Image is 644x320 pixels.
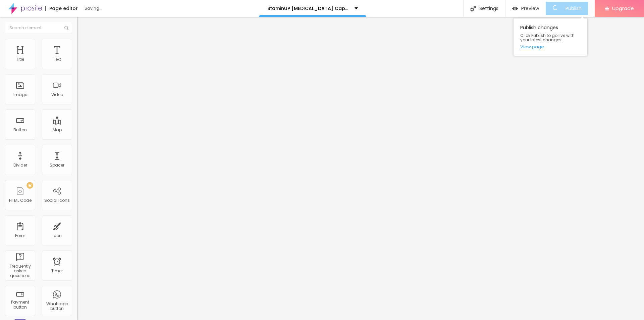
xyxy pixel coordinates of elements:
[546,2,588,15] button: Publish
[15,233,25,238] div: Form
[5,22,72,34] input: Search element
[520,45,581,49] a: View page
[267,6,350,11] p: StaminUP [MEDICAL_DATA] Capsules [GEOGRAPHIC_DATA] 2025 Honest Review
[45,6,78,11] div: Page editor
[512,6,518,11] img: view-1.svg
[13,163,27,168] div: Divider
[64,26,68,30] img: Icone
[9,198,32,203] div: HTML Code
[51,269,63,273] div: Timer
[16,57,24,62] div: Title
[51,92,63,97] div: Video
[85,6,162,10] div: Saving...
[505,2,546,15] button: Preview
[44,198,70,203] div: Social Icons
[77,17,644,320] iframe: Editor
[521,6,539,11] span: Preview
[520,33,581,42] span: Click Publish to go live with your latest changes.
[612,5,634,11] span: Upgrade
[13,128,27,132] div: Button
[566,6,582,11] span: Publish
[13,92,27,97] div: Image
[514,18,587,56] div: Publish changes
[470,6,476,11] img: Icone
[7,300,33,310] div: Payment button
[44,302,70,311] div: Whatsapp button
[53,128,62,132] div: Map
[53,233,62,238] div: Icon
[7,264,33,278] div: Frequently asked questions
[53,57,61,62] div: Text
[50,163,64,168] div: Spacer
